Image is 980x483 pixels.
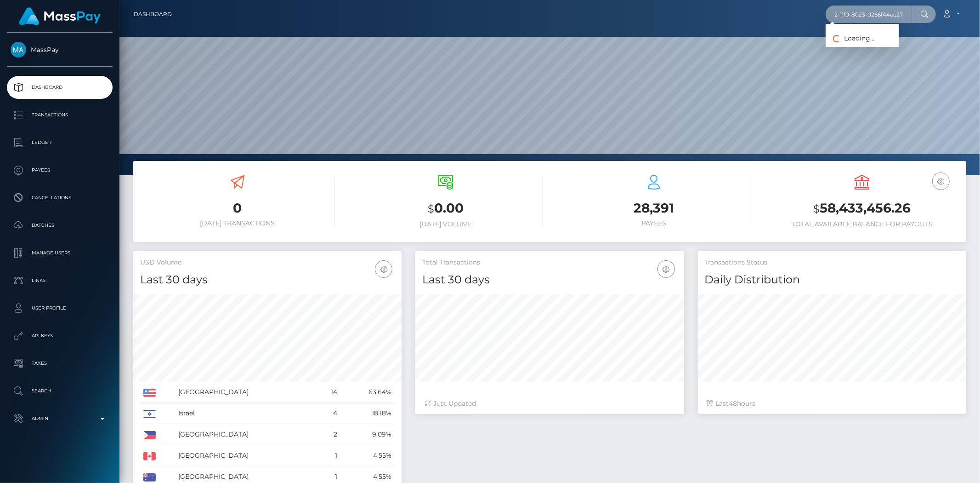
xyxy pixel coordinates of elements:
[7,297,113,320] a: User Profile
[175,445,317,466] td: [GEOGRAPHIC_DATA]
[11,42,26,57] img: MassPay
[317,445,340,466] td: 1
[705,272,959,288] h4: Daily Distribution
[140,219,334,227] h6: [DATE] Transactions
[7,131,113,154] a: Ledger
[7,186,113,209] a: Cancellations
[340,424,395,445] td: 9.09%
[7,407,113,430] a: Admin
[11,246,109,260] p: Manage Users
[143,473,156,482] img: AU.png
[11,412,109,425] p: Admin
[7,76,113,99] a: Dashboard
[7,214,113,237] a: Batches
[175,424,317,445] td: [GEOGRAPHIC_DATA]
[826,34,874,42] span: Loading...
[140,199,334,217] h3: 0
[11,80,109,94] p: Dashboard
[175,382,317,403] td: [GEOGRAPHIC_DATA]
[11,274,109,287] p: Links
[826,6,912,23] input: Search...
[7,352,113,375] a: Taxes
[705,258,959,267] h5: Transactions Status
[11,329,109,343] p: API Keys
[317,424,340,445] td: 2
[143,431,156,439] img: PH.png
[11,301,109,315] p: User Profile
[340,382,395,403] td: 63.64%
[140,258,395,267] h5: USD Volume
[729,399,737,408] span: 48
[422,258,677,267] h5: Total Transactions
[340,403,395,424] td: 18.18%
[7,103,113,126] a: Transactions
[11,191,109,205] p: Cancellations
[7,379,113,402] a: Search
[340,445,395,466] td: 4.55%
[140,272,395,288] h4: Last 30 days
[7,159,113,182] a: Payees
[19,7,101,25] img: MassPay Logo
[557,219,751,227] h6: Payees
[175,403,317,424] td: Israel
[7,324,113,347] a: API Keys
[557,199,751,217] h3: 28,391
[317,403,340,424] td: 4
[143,389,156,397] img: US.png
[428,202,434,215] small: $
[765,220,959,228] h6: Total Available Balance for Payouts
[11,163,109,177] p: Payees
[134,5,172,24] a: Dashboard
[7,269,113,292] a: Links
[11,136,109,149] p: Ledger
[11,384,109,398] p: Search
[11,218,109,232] p: Batches
[348,199,543,218] h3: 0.00
[707,399,957,408] div: Last hours
[143,410,156,418] img: IL.png
[813,202,820,215] small: $
[765,199,959,218] h3: 58,433,456.26
[422,272,677,288] h4: Last 30 days
[348,220,543,228] h6: [DATE] Volume
[7,46,113,54] span: MassPay
[7,241,113,264] a: Manage Users
[425,399,674,408] div: Just Updated
[143,452,156,460] img: CA.png
[11,108,109,122] p: Transactions
[317,382,340,403] td: 14
[11,356,109,370] p: Taxes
